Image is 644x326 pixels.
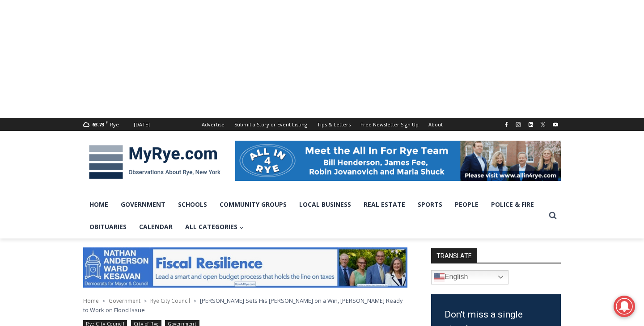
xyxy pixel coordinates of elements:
span: > [194,298,196,304]
a: Local Business [293,193,357,216]
button: View Search Form [545,208,561,224]
nav: Primary Navigation [83,193,545,238]
a: Tips & Letters [312,118,356,131]
a: Real Estate [357,193,411,216]
span: All Categories [185,222,244,232]
span: F [106,120,108,125]
a: Schools [172,193,213,216]
a: Advertise [197,118,229,131]
img: MyRye.com [83,139,226,185]
div: [DATE] [134,121,150,129]
span: > [102,298,105,304]
a: YouTube [550,119,561,130]
a: Linkedin [525,119,536,130]
a: All Categories [179,216,250,238]
a: Home [83,193,114,216]
a: Free Newsletter Sign Up [356,118,424,131]
nav: Breadcrumbs [83,296,407,314]
img: en [434,272,445,283]
a: Police & Fire [485,193,540,216]
a: Government [109,297,140,305]
a: Home [83,297,99,305]
strong: TRANSLATE [431,248,477,263]
a: English [431,270,508,284]
span: > [144,298,147,304]
img: All in for Rye [235,141,561,181]
a: People [449,193,485,216]
a: Facebook [501,119,512,130]
a: About [424,118,448,131]
nav: Secondary Navigation [197,118,448,131]
div: Rye [110,121,119,129]
a: Sports [411,193,449,216]
a: Government [114,193,172,216]
a: Calendar [133,216,179,238]
a: Community Groups [213,193,293,216]
a: Obituaries [83,216,133,238]
a: Submit a Story or Event Listing [229,118,312,131]
a: X [538,119,548,130]
span: 63.73 [92,121,104,128]
span: [PERSON_NAME] Sets His [PERSON_NAME] on a Win, [PERSON_NAME] Ready to Work on Flood Issue [83,297,402,313]
a: Instagram [513,119,524,130]
a: Rye City Council [150,297,190,305]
